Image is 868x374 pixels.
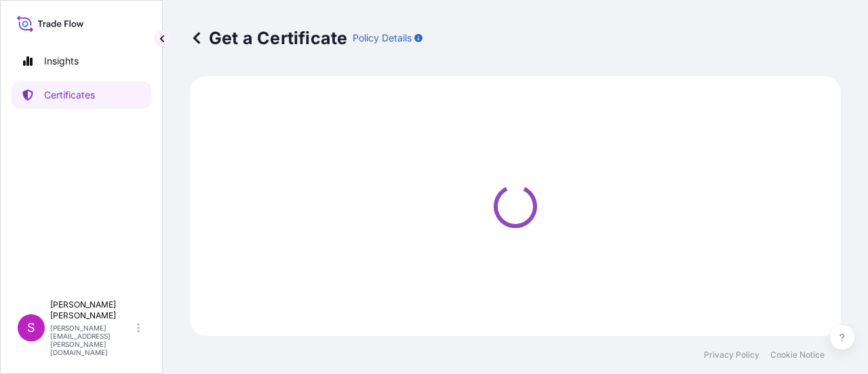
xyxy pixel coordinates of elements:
[44,88,95,102] p: Certificates
[770,350,825,360] a: Cookie Notice
[190,27,347,49] p: Get a Certificate
[704,350,759,360] a: Privacy Policy
[12,48,151,75] a: Insights
[50,299,134,321] p: [PERSON_NAME] [PERSON_NAME]
[44,54,79,68] p: Insights
[353,31,412,45] p: Policy Details
[50,324,134,356] p: [PERSON_NAME][EMAIL_ADDRESS][PERSON_NAME][DOMAIN_NAME]
[198,84,833,328] div: Loading
[12,81,151,109] a: Certificates
[27,321,35,335] span: S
